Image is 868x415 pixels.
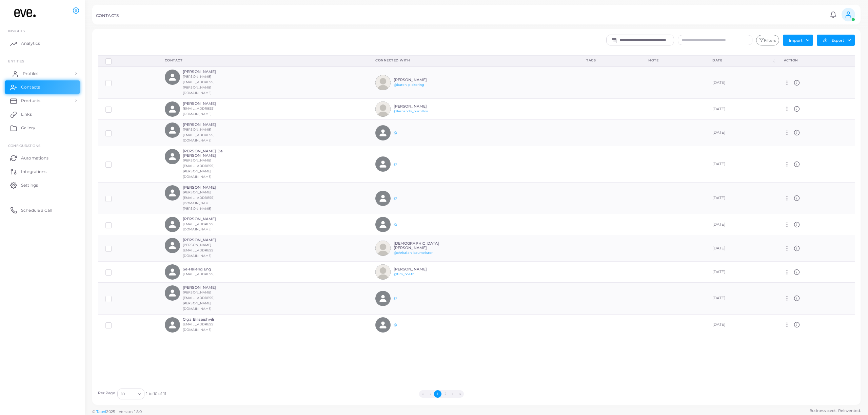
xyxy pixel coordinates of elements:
div: [DATE] [712,296,769,301]
div: [DATE] [712,107,769,112]
img: avatar [375,241,391,256]
a: Analytics [5,37,80,50]
a: @christian_baumeister [394,251,433,254]
h6: [PERSON_NAME] [183,238,233,242]
span: 2025 [106,409,115,415]
a: @ [394,223,397,226]
svg: person fill [168,73,177,82]
svg: person fill [168,188,177,197]
svg: person fill [168,241,177,250]
small: [PERSON_NAME][EMAIL_ADDRESS][DOMAIN_NAME][PERSON_NAME] [183,190,215,210]
label: Per Page [98,391,116,396]
a: Links [5,108,80,121]
svg: person fill [378,194,388,203]
a: @tim_boeth [394,272,414,276]
a: Schedule a Call [5,203,80,217]
svg: person fill [168,152,177,161]
h6: [PERSON_NAME] [394,267,443,271]
svg: person fill [378,220,388,229]
ul: Pagination [166,390,717,398]
a: @ [394,162,397,166]
div: Search for option [117,389,144,399]
h6: Giga Biliseishvili [183,317,233,322]
span: Gallery [21,125,35,131]
small: [PERSON_NAME][EMAIL_ADDRESS][PERSON_NAME][DOMAIN_NAME] [183,75,215,95]
h6: [PERSON_NAME] [183,101,233,106]
h6: [PERSON_NAME] [183,285,233,290]
h6: [PERSON_NAME] De [PERSON_NAME] [183,149,233,158]
span: 1 to 10 of 11 [146,391,166,397]
a: @fernando_bustillos [394,109,428,113]
a: @karen_pickering [394,83,424,87]
span: Settings [21,182,38,188]
span: Business cards. Reinvented. [809,408,861,414]
svg: person fill [168,126,177,135]
span: Contacts [21,84,40,90]
a: Automations [5,151,80,165]
button: Import [783,35,813,45]
h6: [PERSON_NAME] [183,217,233,221]
span: Links [21,111,32,117]
h6: [PERSON_NAME] [183,70,233,74]
small: [PERSON_NAME][EMAIL_ADDRESS][PERSON_NAME][DOMAIN_NAME] [183,290,215,310]
button: Go to page 2 [441,390,449,398]
h6: [PERSON_NAME] [394,104,443,109]
h6: [PERSON_NAME] [394,78,443,82]
small: [PERSON_NAME][EMAIL_ADDRESS][PERSON_NAME][DOMAIN_NAME] [183,158,215,178]
div: Note [648,58,697,63]
a: @ [394,196,397,200]
button: Filters [756,35,779,46]
div: Tags [586,58,633,63]
span: Configurations [8,144,40,148]
img: avatar [375,101,391,117]
span: Analytics [21,40,40,46]
span: © [92,409,142,415]
svg: person fill [378,320,388,329]
button: Go to last page [456,390,464,398]
a: @ [394,323,397,326]
a: Gallery [5,121,80,135]
a: Settings [5,178,80,192]
svg: person fill [378,294,388,303]
small: [PERSON_NAME][EMAIL_ADDRESS][DOMAIN_NAME] [183,128,215,142]
a: Tapni [96,409,106,414]
div: Date [712,58,772,63]
a: Products [5,94,80,108]
div: Contact [165,58,361,63]
button: Export [817,35,855,46]
div: [DATE] [712,246,769,251]
small: [PERSON_NAME][EMAIL_ADDRESS][DOMAIN_NAME] [183,243,215,258]
img: logo [6,6,44,19]
svg: person fill [168,105,177,114]
h6: [PERSON_NAME] [183,122,233,127]
small: [EMAIL_ADDRESS][DOMAIN_NAME] [183,322,215,332]
svg: person fill [168,220,177,229]
span: Automations [21,155,48,161]
div: [DATE] [712,195,769,201]
img: avatar [375,264,391,280]
span: Profiles [23,71,38,77]
img: avatar [375,75,391,90]
div: [DATE] [712,322,769,327]
a: @ [394,296,397,300]
span: INSIGHTS [8,29,25,33]
svg: person fill [378,159,388,169]
small: [EMAIL_ADDRESS] [183,272,215,276]
span: Schedule a Call [21,207,52,213]
div: [DATE] [712,222,769,227]
span: 10 [121,391,125,398]
a: Contacts [5,80,80,94]
span: Version: 1.8.0 [119,409,142,414]
div: [DATE] [712,130,769,135]
h5: CONTACTS [96,13,119,18]
h6: [DEMOGRAPHIC_DATA][PERSON_NAME] [394,241,443,250]
th: Row-selection [98,55,157,67]
span: Integrations [21,169,46,175]
span: Products [21,98,40,104]
span: ENTITIES [8,59,24,63]
svg: person fill [168,320,177,329]
svg: person fill [168,288,177,298]
svg: person fill [168,267,177,277]
div: [DATE] [712,269,769,275]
